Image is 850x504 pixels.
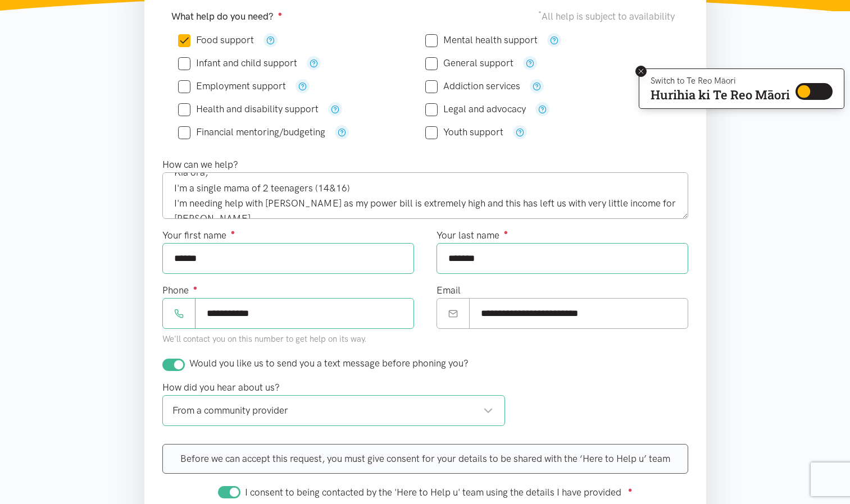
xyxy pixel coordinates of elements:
[193,283,198,292] sup: ●
[172,403,494,418] div: From a community provider
[178,58,297,68] label: Infant and child support
[651,77,790,84] p: Switch to Te Reo Māori
[469,298,688,329] input: Email
[425,58,513,68] label: General support
[437,283,461,298] label: Email
[162,334,367,344] small: We'll contact you on this number to get help on its way.
[162,283,198,298] label: Phone
[504,228,508,236] sup: ●
[425,104,526,114] label: Legal and advocacy
[231,228,235,236] sup: ●
[162,228,235,243] label: Your first name
[162,157,238,172] label: How can we help?
[538,9,679,24] div: All help is subject to availability
[178,81,286,91] label: Employment support
[178,104,319,114] label: Health and disability support
[178,127,325,137] label: Financial mentoring/budgeting
[178,35,254,45] label: Food support
[189,358,469,369] span: Would you like us to send you a text message before phoning you?
[195,298,414,329] input: Phone number
[425,35,538,45] label: Mental health support
[278,10,283,18] sup: ●
[171,9,283,24] label: What help do you need?
[437,228,508,243] label: Your last name
[651,90,790,100] p: Hurihia ki Te Reo Māori
[162,444,688,474] div: Before we can accept this request, you must give consent for your details to be shared with the ‘...
[425,81,520,91] label: Addiction services
[162,380,280,395] label: How did you hear about us?
[628,485,633,494] sup: ●
[425,127,503,137] label: Youth support
[245,487,621,498] span: I consent to being contacted by the 'Here to Help u' team using the details I have provided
